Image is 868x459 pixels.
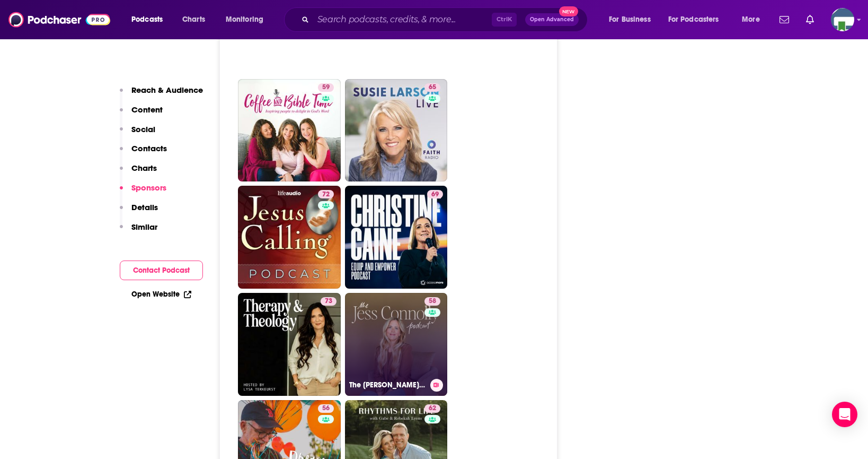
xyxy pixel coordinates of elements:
[322,189,330,200] span: 72
[131,143,167,153] p: Contacts
[424,297,440,306] a: 58
[429,82,436,93] span: 65
[238,293,341,396] a: 73
[424,83,440,92] a: 65
[734,11,773,28] button: open menu
[226,12,263,27] span: Monitoring
[182,12,205,27] span: Charts
[668,12,719,27] span: For Podcasters
[238,79,341,182] a: 59
[131,183,166,193] p: Sponsors
[131,222,157,232] p: Similar
[775,11,793,29] a: Show notifications dropdown
[318,190,334,198] a: 72
[120,202,158,222] button: Details
[559,6,578,16] span: New
[124,11,176,28] button: open menu
[120,222,157,241] button: Similar
[431,189,439,200] span: 69
[832,402,857,427] div: Open Intercom Messenger
[131,12,163,27] span: Podcasts
[131,163,157,173] p: Charts
[131,85,203,95] p: Reach & Audience
[313,11,492,28] input: Search podcasts, credits, & more...
[131,290,191,299] a: Open Website
[318,83,334,92] a: 59
[321,297,336,306] a: 73
[120,163,157,183] button: Charts
[831,8,854,31] button: Show profile menu
[322,403,330,414] span: 56
[429,403,436,414] span: 62
[530,17,574,22] span: Open Advanced
[120,183,166,202] button: Sponsors
[802,11,818,29] a: Show notifications dropdown
[131,105,163,115] p: Content
[661,11,734,28] button: open menu
[120,143,167,163] button: Contacts
[424,404,440,413] a: 62
[218,11,277,28] button: open menu
[131,124,155,134] p: Social
[609,12,651,27] span: For Business
[831,8,854,31] span: Logged in as KCMedia
[175,11,211,28] a: Charts
[601,11,664,28] button: open menu
[8,10,110,30] img: Podchaser - Follow, Share and Rate Podcasts
[427,190,443,198] a: 69
[120,124,155,144] button: Social
[345,186,448,289] a: 69
[120,105,163,124] button: Content
[492,13,517,27] span: Ctrl K
[120,85,203,105] button: Reach & Audience
[349,380,426,389] h3: The [PERSON_NAME] Podcast
[238,186,341,289] a: 72
[318,404,334,413] a: 56
[525,13,579,26] button: Open AdvancedNew
[345,293,448,396] a: 58The [PERSON_NAME] Podcast
[322,82,330,93] span: 59
[120,261,203,280] button: Contact Podcast
[831,8,854,31] img: User Profile
[429,296,436,307] span: 58
[294,7,598,32] div: Search podcasts, credits, & more...
[345,79,448,182] a: 65
[131,202,158,212] p: Details
[742,12,760,27] span: More
[325,296,332,307] span: 73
